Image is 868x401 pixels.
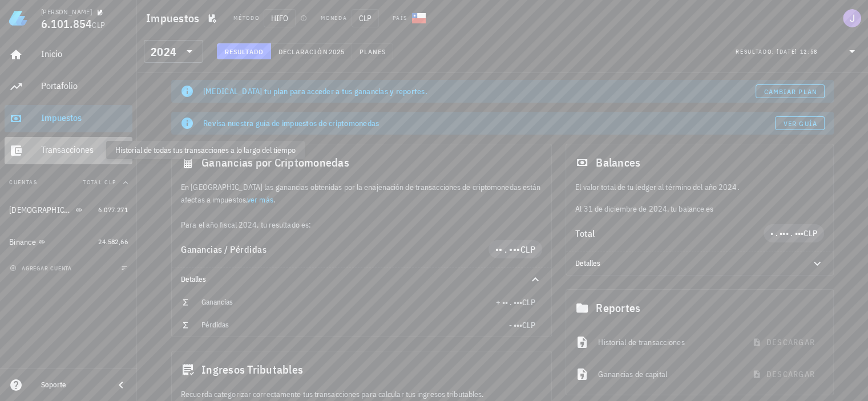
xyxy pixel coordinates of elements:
[7,262,77,274] button: agregar cuenta
[41,48,128,59] div: Inicio
[393,14,407,23] div: País
[566,181,833,215] div: Al 31 de diciembre de 2024, tu balance es
[496,297,522,307] span: + •• . •••
[217,43,271,59] button: Resultado
[151,46,176,58] div: 2024
[98,205,128,214] span: 6.077.271
[264,9,296,27] span: HIFO
[9,9,27,27] img: LedgiFi
[203,118,775,129] div: Revisa nuestra guía de impuestos de criptomonedas
[575,181,824,193] p: El valor total de tu ledger al término del año 2024.
[566,144,833,181] div: Balances
[756,84,825,98] a: Cambiar plan
[598,330,736,355] div: Historial de transacciones
[5,196,132,224] a: [DEMOGRAPHIC_DATA] 6.077.271
[575,229,764,238] div: Total
[5,169,132,196] button: CuentasTotal CLP
[5,41,132,68] a: Inicio
[5,228,132,256] a: Binance 24.582,66
[41,7,92,17] div: [PERSON_NAME]
[203,86,427,96] span: [MEDICAL_DATA] tu plan para acceder a tus ganancias y reportes.
[144,40,203,63] div: 2024
[181,275,515,284] div: Detalles
[566,290,833,326] div: Reportes
[804,228,817,238] span: CLP
[575,259,797,268] div: Detalles
[522,320,535,330] span: CLP
[181,244,267,255] span: Ganancias / Pérdidas
[12,265,72,272] span: agregar cuenta
[41,380,105,390] div: Soporte
[172,181,551,231] div: En [GEOGRAPHIC_DATA] las ganancias obtenidas por la enajenación de transacciones de criptomonedas...
[736,44,777,59] div: Resultado:
[41,112,128,123] div: Impuestos
[328,47,345,56] span: 2025
[729,40,866,62] div: Resultado:[DATE] 12:58
[359,47,386,56] span: Planes
[172,144,551,181] div: Ganancias por Criptomonedas
[41,80,128,91] div: Portafolio
[783,119,817,128] span: Ver guía
[41,144,128,155] div: Transacciones
[224,47,264,56] span: Resultado
[5,105,132,132] a: Impuestos
[495,244,520,255] span: •• . •••
[566,252,833,275] div: Detalles
[843,9,861,27] div: avatar
[233,14,259,23] div: Método
[522,297,535,307] span: CLP
[201,298,496,307] div: Ganancias
[412,11,426,25] div: CL-icon
[98,237,128,246] span: 24.582,66
[352,9,379,27] span: CLP
[9,205,73,215] div: [DEMOGRAPHIC_DATA]
[201,321,509,330] div: Pérdidas
[598,362,736,387] div: Ganancias de capital
[172,351,551,388] div: Ingresos Tributables
[321,14,347,23] div: Moneda
[271,43,352,59] button: Declaración 2025
[764,87,817,96] span: Cambiar plan
[5,137,132,164] a: Transacciones
[92,20,105,30] span: CLP
[172,388,551,400] div: Recuerda categorizar correctamente tus transacciones para calcular tus ingresos tributables.
[777,46,818,58] div: [DATE] 12:58
[509,320,522,330] span: - •••
[520,244,536,255] span: CLP
[172,268,551,291] div: Detalles
[247,195,273,205] a: ver más
[278,47,328,56] span: Declaración
[5,73,132,100] a: Portafolio
[770,228,804,238] span: • . ••• . •••
[146,9,204,27] h1: Impuestos
[775,116,825,130] a: Ver guía
[9,237,36,247] div: Binance
[41,16,92,31] span: 6.101.854
[352,43,394,59] button: Planes
[83,179,116,186] span: Total CLP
